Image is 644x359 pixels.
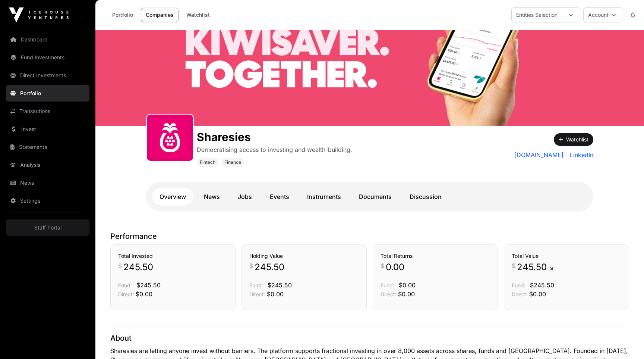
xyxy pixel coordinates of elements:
a: Discussion [402,188,449,206]
span: Fund: [118,282,132,288]
span: $245.50 [530,281,554,289]
a: Instruments [300,188,348,206]
button: Watchlist [554,133,593,146]
a: News [6,175,89,191]
a: Invest [6,121,89,137]
span: 245.50 [123,261,153,273]
a: Statements [6,139,89,155]
h3: Total Value [512,252,621,260]
a: Analysis [6,157,89,173]
span: $245.50 [268,281,292,289]
span: $0.00 [398,290,415,298]
a: [DOMAIN_NAME] [514,150,564,159]
span: $ [381,261,384,270]
a: Events [262,188,297,206]
p: Performance [110,231,629,241]
a: Dashboard [6,31,89,48]
span: $0.00 [136,290,152,298]
span: $0.00 [529,290,546,298]
span: Direct: [118,291,134,297]
span: 245.50 [255,261,284,273]
span: Fund: [249,282,263,288]
a: LinkedIn [567,150,593,159]
a: Staff Portal [6,219,89,236]
a: Portfolio [6,85,89,102]
div: Entities Selection [512,8,562,22]
span: $0.00 [267,290,284,298]
a: News [196,188,227,206]
img: Icehouse Ventures Logo [9,7,69,22]
h1: Sharesies [197,130,352,144]
h3: Holding Value [249,252,359,260]
a: Documents [351,188,399,206]
p: About [110,333,629,343]
span: $0.00 [399,281,416,289]
span: $ [249,261,253,270]
img: Sharesies [95,30,644,126]
span: 245.50 [517,261,556,273]
a: Transactions [6,103,89,119]
span: $245.50 [136,281,161,289]
p: Democratising access to investing and wealth-building. [197,145,352,154]
a: Overview [152,188,193,206]
span: Finance [224,159,241,165]
img: sharesies_logo.jpeg [150,118,190,158]
nav: Tabs [152,188,587,206]
h3: Total Returns [381,252,490,260]
h3: Total Invested [118,252,228,260]
a: Fund Investments [6,49,89,66]
a: Jobs [230,188,259,206]
button: Account [583,7,623,22]
span: Direct: [512,291,528,297]
a: Direct Investments [6,67,89,84]
a: Companies [141,8,179,22]
a: Settings [6,193,89,209]
span: Fintech [200,159,215,165]
span: Direct: [249,291,265,297]
span: 0.00 [386,261,404,273]
a: Watchlist [181,8,215,22]
span: Fund: [512,282,525,288]
span: $ [512,261,515,270]
a: Portfolio [107,8,138,22]
span: Fund: [381,282,394,288]
iframe: Chat Widget [607,323,644,359]
span: $ [118,261,122,270]
span: Direct: [381,291,397,297]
